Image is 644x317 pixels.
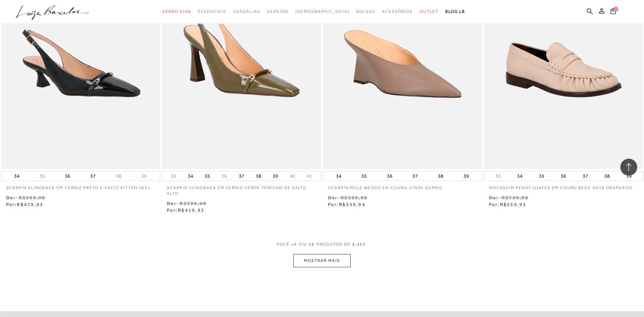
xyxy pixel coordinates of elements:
a: categoryNavScreenReaderText [233,5,260,18]
button: 39 [271,171,280,181]
a: MOCASSIM PENNY LOAFER EM COURO BEGE NATA DRAPEADO [484,181,643,191]
button: 38 [114,173,124,179]
button: 33 [169,173,178,179]
button: 41 [305,173,314,179]
button: 36 [220,173,229,179]
span: Por: [6,202,44,207]
span: Por: [167,207,204,213]
button: 36 [63,171,72,181]
button: 38 [254,171,263,181]
span: Sapatos [267,9,288,14]
span: Bolsas [356,9,375,14]
button: 37 [237,171,246,181]
small: R$599,90 [180,201,206,206]
a: noSubCategoriesText [295,5,350,18]
a: SCARPIN MULE WEDGE EM COURO CINZA DUMBO [323,181,482,191]
a: SCARPIN SLINGBACK EM VERNIZ PRETO E SALTO KITTEN HEEL [1,181,160,191]
a: categoryNavScreenReaderText [162,5,191,18]
button: 39 [462,171,471,181]
a: categoryNavScreenReaderText [267,5,288,18]
small: R$599,90 [341,195,368,200]
span: Verão Viva [162,9,191,14]
button: 39 [624,171,634,181]
button: 37 [410,171,420,181]
button: 34 [12,171,22,181]
small: De: [489,195,498,200]
span: R$419,93 [178,207,204,213]
button: 37 [88,171,98,181]
button: 36 [559,171,568,181]
span: Sandálias [233,9,260,14]
button: 35 [38,173,47,179]
a: categoryNavScreenReaderText [382,5,413,18]
button: MOSTRAR MAIS [293,254,350,267]
span: [DEMOGRAPHIC_DATA] [295,9,350,14]
a: SCARPIN SLINGBACK EM VERNIZ VERDE TOMILHO DE SALTO ALTO [162,181,321,197]
span: Por: [489,202,527,207]
small: De: [6,195,16,200]
button: 35 [537,171,547,181]
button: 35 [203,171,212,181]
small: De: [167,201,176,206]
span: PRODUTOS DE [316,242,351,247]
a: categoryNavScreenReaderText [198,5,226,18]
button: 34 [334,171,343,181]
a: categoryNavScreenReaderText [420,5,439,18]
span: R$559,93 [500,202,527,207]
button: 37 [581,171,590,181]
small: De: [328,195,337,200]
button: 0 [608,7,618,17]
small: R$599,90 [19,195,46,200]
a: categoryNavScreenReaderText [356,5,375,18]
span: Acessórios [382,9,413,14]
span: VOCê JÁ VIU [276,242,307,247]
span: 0 [614,7,618,12]
span: R$419,93 [17,202,43,207]
span: 2.317 [352,242,366,254]
button: 38 [602,171,612,181]
button: 38 [436,171,445,181]
button: 34 [186,171,195,181]
span: Essenciais [198,9,226,14]
span: R$359,94 [339,202,365,207]
span: Por: [328,202,365,207]
button: 40 [288,173,297,179]
button: 36 [385,171,395,181]
button: 35 [359,171,369,181]
small: R$799,90 [502,195,529,200]
span: BLOG LB [445,9,465,14]
span: Outlet [420,9,439,14]
button: 33 [493,173,503,179]
span: 12 [309,242,315,254]
button: 39 [139,173,149,179]
a: BLOG LB [445,5,465,18]
button: 34 [515,171,525,181]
